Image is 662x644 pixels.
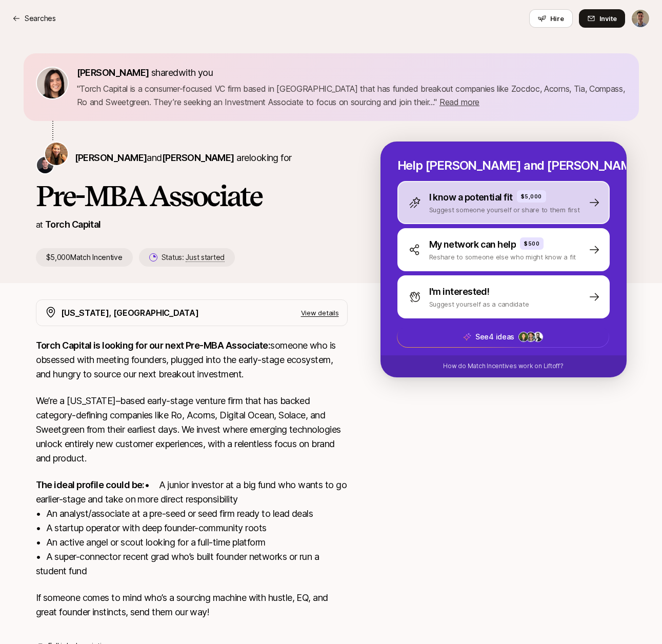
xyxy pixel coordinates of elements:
[533,332,543,341] img: 4bc82738_529e_4361_9fef_fdb190a9b82e.jpg
[519,332,528,341] img: 945ae836_be8d_49fe_9090_3bb1436381ce.jpg
[429,237,516,252] p: My network can help
[397,326,609,348] button: See4 ideas
[631,9,650,28] button: Ben Levinson
[439,97,479,107] span: Read more
[36,218,43,231] p: at
[162,152,234,163] span: [PERSON_NAME]
[429,205,580,215] p: Suggest someone yourself or share to them first
[526,332,535,341] img: 599478ff_1391_42ac_84de_cbe7b0ac67ed.jpg
[550,13,564,24] span: Hire
[36,248,133,267] p: $5,000 Match Incentive
[429,252,576,262] p: Reshare to someone else who might know a fit
[524,239,539,248] p: $500
[37,157,53,173] img: Christopher Harper
[162,251,225,264] p: Status:
[36,340,271,351] strong: Torch Capital is looking for our next Pre-MBA Associate:
[77,66,217,80] p: shared
[77,67,149,78] span: [PERSON_NAME]
[599,13,617,24] span: Invite
[45,219,101,230] a: Torch Capital
[529,9,573,28] button: Hire
[429,190,513,205] p: I know a potential fit
[36,478,348,578] p: • A junior investor at a big fund who wants to go earlier-stage and take on more direct responsib...
[632,10,649,27] img: Ben Levinson
[429,285,490,299] p: I'm interested!
[37,68,68,98] img: 71d7b91d_d7cb_43b4_a7ea_a9b2f2cc6e03.jpg
[61,306,199,319] p: [US_STATE], [GEOGRAPHIC_DATA]
[475,331,514,343] p: See 4 ideas
[36,338,348,381] p: someone who is obsessed with meeting founders, plugged into the early-stage ecosystem, and hungry...
[77,82,627,109] p: " Torch Capital is a consumer-focused VC firm based in [GEOGRAPHIC_DATA] that has funded breakout...
[75,151,292,165] p: are looking for
[521,192,542,200] p: $5,000
[36,394,348,466] p: We’re a [US_STATE]–based early-stage venture firm that has backed category-defining companies lik...
[186,253,225,262] span: Just started
[45,143,68,165] img: Katie Reiner
[36,180,348,211] h1: Pre-MBA Associate
[397,158,610,173] p: Help [PERSON_NAME] and [PERSON_NAME] hire
[301,308,339,318] p: View details
[443,361,563,371] p: How do Match Incentives work on Liftoff?
[75,152,147,163] span: [PERSON_NAME]
[147,152,234,163] span: and
[36,479,145,490] strong: The ideal profile could be:
[178,67,213,78] span: with you
[36,591,348,619] p: If someone comes to mind who’s a sourcing machine with hustle, EQ, and great founder instincts, s...
[25,12,56,25] p: Searches
[579,9,625,28] button: Invite
[429,299,529,309] p: Suggest yourself as a candidate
